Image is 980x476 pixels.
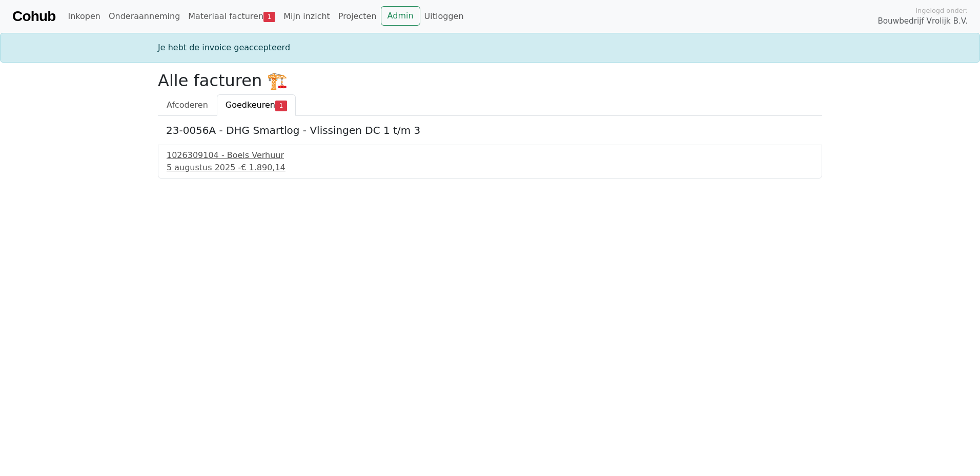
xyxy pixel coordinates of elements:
[12,4,55,29] a: Cohub
[420,6,468,27] a: Uitloggen
[915,6,968,15] span: Ingelogd onder:
[226,100,275,110] span: Goedkeuren
[263,12,275,22] span: 1
[105,6,184,27] a: Onderaanneming
[167,162,813,174] div: 5 augustus 2025 -
[167,100,208,110] span: Afcoderen
[241,163,285,172] span: € 1.890,14
[877,15,968,27] span: Bouwbedrijf Vrolijk B.V.
[158,71,822,90] h2: Alle facturen 🏗️
[381,6,420,26] a: Admin
[279,6,334,27] a: Mijn inzicht
[334,6,381,27] a: Projecten
[275,101,287,111] span: 1
[158,94,217,116] a: Afcoderen
[167,149,813,174] a: 1026309104 - Boels Verhuur5 augustus 2025 -€ 1.890,14
[152,42,828,54] div: Je hebt de invoice geaccepteerd
[64,6,104,27] a: Inkopen
[217,94,296,116] a: Goedkeuren1
[167,149,813,162] div: 1026309104 - Boels Verhuur
[166,124,814,136] h5: 23-0056A - DHG Smartlog - Vlissingen DC 1 t/m 3
[184,6,279,27] a: Materiaal facturen1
